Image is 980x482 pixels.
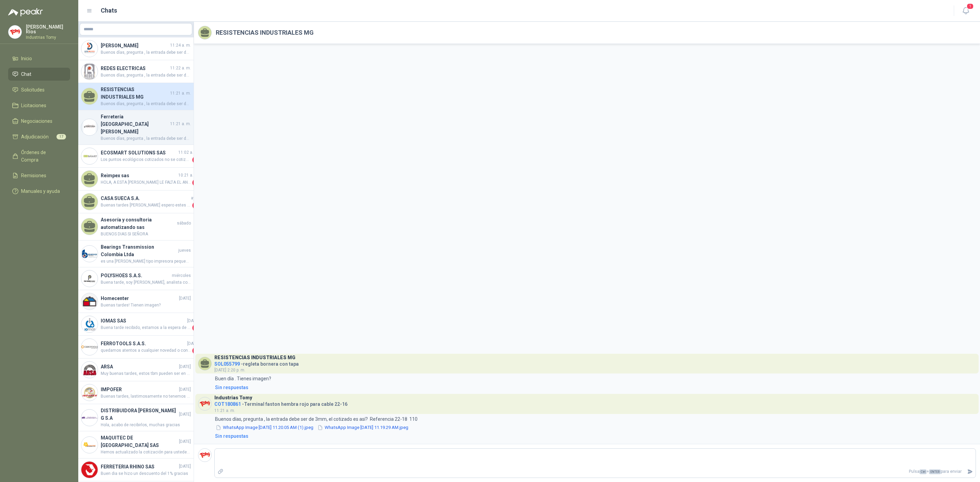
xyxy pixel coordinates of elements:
h4: REDES ELECTRICAS [101,65,169,72]
a: Company LogoREDES ELECTRICAS11:22 a. m.Buenos días, pregunta , la entrada debe ser de 3mm, el cot... [78,60,194,83]
a: Company LogoPOLYSHOES S.A.S.miércolesBuena tarde, soy [PERSON_NAME], analista comercial de POLYSH... [78,267,194,290]
a: Company LogoFERRETERIA RHINO SAS[DATE]Buen dia se hizo un descuento del 1% gracias [78,459,194,481]
span: [DATE] [179,364,191,370]
span: 11:24 a. m. [170,42,191,49]
a: Reimpex sas10:21 a. m.HOLA, A ESTA [PERSON_NAME] LE FALTA EL ANCHO ... 3M ES EL PASO/ 426 EL DESA... [78,168,194,190]
span: Buenas tardes, lastimosamente no tenemos el equipo por Comodato. Sin embargo, podemos otorgar un ... [101,393,191,400]
span: 1 [966,3,974,10]
a: RESISTENCIAS INDUSTRIALES MG11:21 a. m.Buenos días, pregunta , la entrada debe ser de 3mm, el cot... [78,83,194,110]
a: Sin respuestas [214,432,976,440]
a: Chat [8,68,70,81]
span: ENTER [929,469,941,474]
h4: Asesoría y consultoria automatizando sas [101,216,176,231]
h4: MAQUITEC DE [GEOGRAPHIC_DATA] SAS [101,434,178,449]
div: Sin respuestas [215,384,248,391]
a: Solicitudes [8,83,70,96]
span: ayer [191,195,199,201]
a: Adjudicación17 [8,130,70,143]
a: Manuales y ayuda [8,185,70,198]
img: Company Logo [81,410,98,426]
span: Chat [21,70,31,78]
a: Company LogoFERROTOOLS S.A.S.[DATE]quedamos atentos a cualquier novedad o consulta2 [78,336,194,359]
img: Logo peakr [8,8,43,16]
p: Buen día . Tienes imagen? [215,375,271,382]
a: Company Logo[PERSON_NAME]11:24 a. m.Buenos días, pregunta , la entrada debe ser de 3mm, el cotiza... [78,37,194,60]
h4: [PERSON_NAME] [101,42,169,49]
span: 1 [192,156,199,163]
h4: Bearings Transmission Colombia Ltda [101,243,177,258]
p: Industrias Tomy [26,35,70,39]
span: [DATE] [179,438,191,445]
a: Company LogoECOSMART SOLUTIONS SAS11:02 a. m.Los puntos ecológicos cotizados no se cotizaron con ... [78,145,194,168]
a: Negociaciones [8,115,70,128]
img: Company Logo [81,148,98,164]
span: Los puntos ecológicos cotizados no se cotizaron con tapa, sin embargo podemos hacer las tapas con... [101,156,191,163]
img: Company Logo [81,316,98,332]
label: Adjuntar archivos [215,466,226,478]
span: 1 [192,179,199,186]
h4: POLYSHOES S.A.S. [101,272,170,279]
span: Inicio [21,55,32,62]
span: Buenos días, pregunta , la entrada debe ser de 3mm, el cotizado es así? Referencia 22-18 110 [101,101,191,107]
span: Ctrl [919,469,927,474]
span: [DATE] [179,386,191,393]
span: [DATE] [179,463,191,470]
span: Adjudicación [21,133,49,140]
span: 1 [192,202,199,209]
a: Company LogoIMPOFER[DATE]Buenas tardes, lastimosamente no tenemos el equipo por Comodato. Sin emb... [78,381,194,404]
img: Company Logo [81,462,98,478]
img: Company Logo [81,339,98,355]
img: Company Logo [81,362,98,378]
h4: CASA SUECA S.A. [101,195,190,202]
p: Pulsa + para enviar [226,466,965,478]
img: Company Logo [81,437,98,453]
a: Asesoría y consultoria automatizando sassábadoBUENOS DIAS SI SEÑORA [78,213,194,240]
p: [PERSON_NAME] Ríos [26,24,70,34]
h4: FERRETERIA RHINO SAS [101,463,178,470]
span: Buenos días, pregunta , la entrada debe ser de 3mm, el cotizado es así? Referencia 22-18 110 [101,49,191,56]
button: Enviar [964,466,976,478]
span: es una [PERSON_NAME] tipo impresora pequeña.. [101,258,191,265]
span: 11:21 a. m. [170,121,191,127]
span: miércoles [172,272,191,279]
span: [DATE] [179,295,191,302]
h4: DISTRIBUIDORA [PERSON_NAME] G S.A [101,407,178,422]
h4: IMPOFER [101,386,178,393]
h2: RESISTENCIAS INDUSTRIALES MG [216,28,314,37]
div: Sin respuestas [215,432,248,440]
span: HOLA, A ESTA [PERSON_NAME] LE FALTA EL ANCHO ... 3M ES EL PASO/ 426 EL DESARROLLO [101,179,191,186]
a: Company LogoIOMAS SAS[DATE]Buena tarde recibido, estamos a la espera de poder gestionar cartera y... [78,313,194,336]
span: jueves [178,247,191,254]
span: Manuales y ayuda [21,187,60,195]
span: Remisiones [21,172,46,179]
span: 11:21 a. m. [170,90,191,97]
a: CASA SUECA S.A.ayerBuenas tardes [PERSON_NAME] espero estes bien, por favor confirmar cuantos mm ... [78,190,194,213]
h4: - Terminal faston hembra rojo para cable 22-16 [214,400,347,406]
h4: ARSA [101,363,178,370]
img: Company Logo [81,40,98,57]
span: 2 [192,347,199,354]
a: Company LogoDISTRIBUIDORA [PERSON_NAME] G S.A[DATE]Hola, acabo de recibirlos, muchas gracias [78,404,194,431]
img: Company Logo [81,384,98,401]
a: Licitaciones [8,99,70,112]
h3: Industrias Tomy [214,396,252,400]
h4: FERROTOOLS S.A.S. [101,340,186,347]
img: Company Logo [81,63,98,80]
span: Hola, acabo de recibirlos, muchas gracias [101,422,191,428]
span: Buenos días, pregunta , la entrada debe ser de 3mm, el cotizado es así? Referencia 22-18 110 [101,135,191,142]
span: Licitaciones [21,102,46,109]
p: Buenos días, pregunta , la entrada debe ser de 3mm, el cotizado es así? Referencia 22-18 110 [215,415,418,423]
span: 2 [192,325,199,331]
span: [DATE] [187,340,199,347]
span: Hemos actualizado la cotización para ustedes, les incluimos el valor [PERSON_NAME] en el precio d... [101,449,191,455]
h3: RESISTENCIAS INDUSTRIALES MG [214,356,295,360]
span: Solicitudes [21,86,45,94]
a: Company LogoMAQUITEC DE [GEOGRAPHIC_DATA] SAS[DATE]Hemos actualizado la cotización para ustedes, ... [78,431,194,459]
span: Buenos días, pregunta , la entrada debe ser de 3mm, el cotizado es así? Referencia 22-18 110 [101,72,191,79]
a: Inicio [8,52,70,65]
span: 10:21 a. m. [178,172,199,179]
img: Company Logo [81,293,98,310]
a: Sin respuestas [214,384,976,391]
h4: ECOSMART SOLUTIONS SAS [101,149,177,156]
span: 11:02 a. m. [178,149,199,156]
